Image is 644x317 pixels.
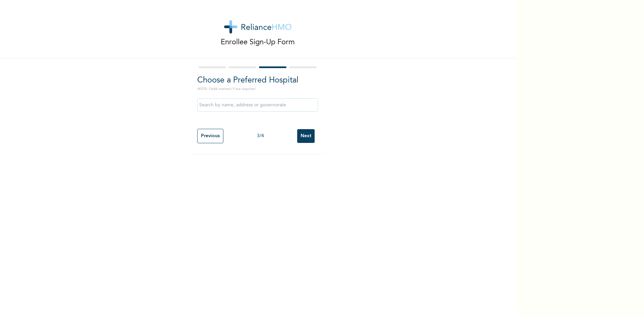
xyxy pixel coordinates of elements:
p: Enrollee Sign-Up Form [221,37,295,48]
p: NOTE: Fields marked (*) are required [197,87,318,92]
input: Next [297,129,315,143]
input: Search by name, address or governorate [197,98,318,112]
img: logo [224,20,291,34]
div: 3 / 4 [223,133,297,140]
input: Previous [197,129,223,143]
h2: Choose a Preferred Hospital [197,74,318,87]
